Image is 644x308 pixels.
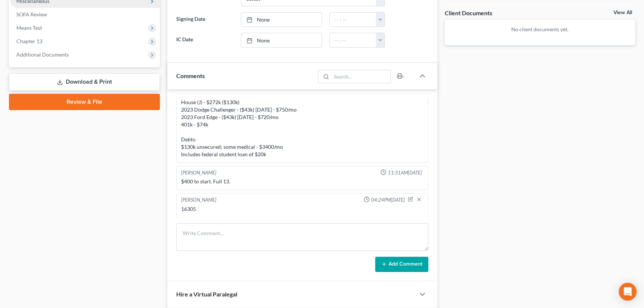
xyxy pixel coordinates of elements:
span: Comments [176,72,205,79]
a: View All [614,10,632,15]
div: Income: $168k/yr Spouse doesn't work. 3 children - 23, 18, 17 (none work). Oldest is disabled. As... [181,54,424,158]
a: SOFA Review [10,8,160,21]
span: Means Test [16,25,42,31]
label: Signing Date [173,12,237,27]
input: Search... [331,70,390,83]
p: No client documents yet. [451,26,629,33]
span: Additional Documents [16,51,69,58]
button: Add Comment [375,257,428,272]
a: None [241,33,321,47]
input: -- : -- [330,13,377,27]
span: SOFA Review [16,11,47,17]
div: Client Documents [445,9,492,17]
div: [PERSON_NAME] [181,196,216,204]
span: Chapter 13 [16,38,42,44]
span: 04:24PM[DATE] [371,196,405,203]
input: -- : -- [330,33,377,47]
a: None [241,13,321,27]
label: IC Date [173,33,237,48]
div: [PERSON_NAME] [181,169,216,176]
span: 11:31AM[DATE] [388,169,422,176]
a: Download & Print [9,73,160,91]
div: $400 to start. Full 13. [181,178,424,185]
a: Review & File [9,94,160,110]
span: Hire a Virtual Paralegal [176,291,237,298]
div: 16305 [181,205,424,213]
div: Open Intercom Messenger [619,283,637,301]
